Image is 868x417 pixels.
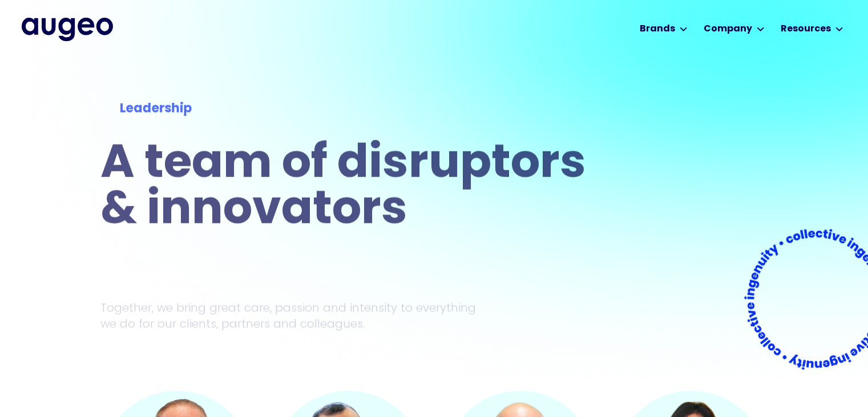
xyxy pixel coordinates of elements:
[704,22,752,36] div: Company
[100,299,493,331] p: Together, we bring great care, passion and intensity to everything we do for our clients, partner...
[22,18,113,41] img: Augeo's full logo in midnight blue.
[100,142,594,235] h1: A team of disruptors & innovators
[640,22,675,36] div: Brands
[22,18,113,41] a: home
[781,22,831,36] div: Resources
[120,99,574,118] div: Leadership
